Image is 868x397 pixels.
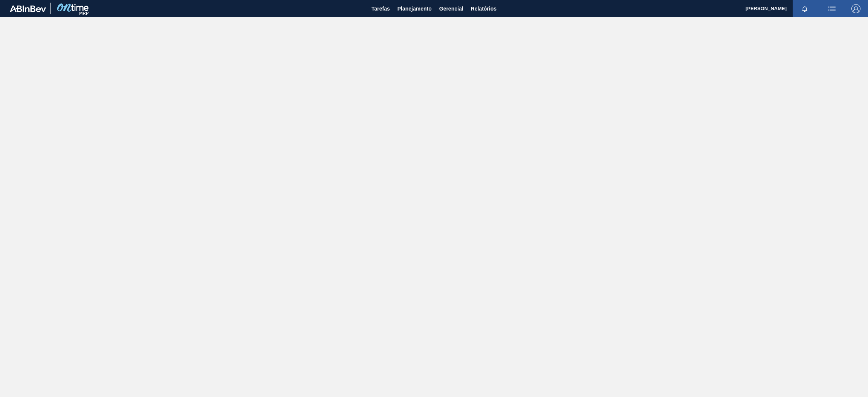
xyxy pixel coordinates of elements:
span: Relatórios [471,4,497,13]
span: Tarefas [371,4,390,13]
img: userActions [827,4,836,13]
img: TNhmsLtSVTkK8tSr43FrP2fwEKptu5GPRR3wAAAABJRU5ErkJggg== [10,5,46,12]
button: Notificações [793,3,817,14]
span: Planejamento [397,4,432,13]
img: Logout [851,4,860,13]
span: Gerencial [439,4,463,13]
